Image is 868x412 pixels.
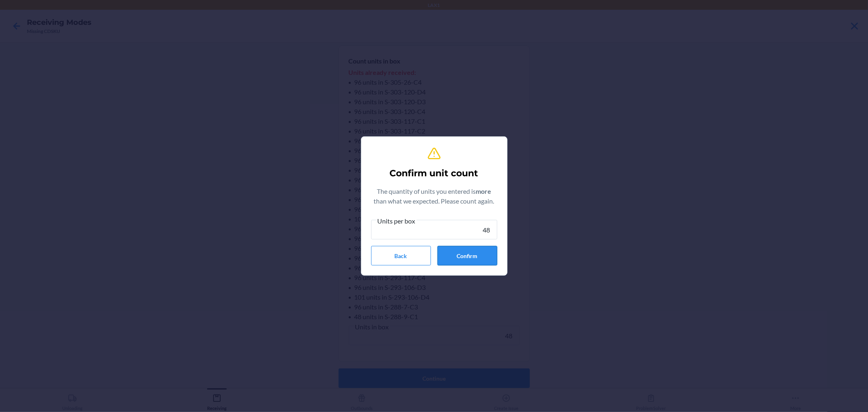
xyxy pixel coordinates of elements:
button: Confirm [437,246,497,265]
input: Units per box [371,220,497,239]
h2: Confirm unit count [390,167,479,180]
span: Units per box [376,217,417,225]
b: more [476,187,491,195]
button: Back [371,246,431,265]
p: The quantity of units you entered is than what we expected. Please count again. [371,186,497,206]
